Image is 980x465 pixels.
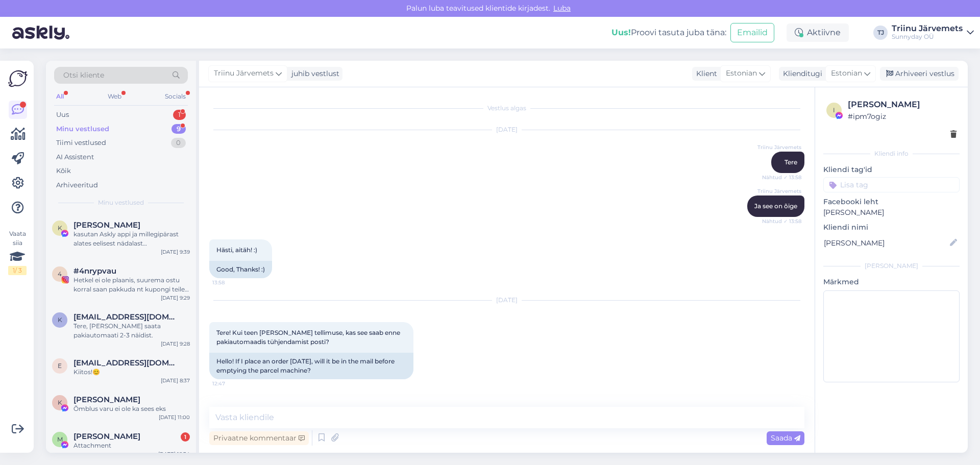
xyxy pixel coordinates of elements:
div: [DATE] 9:29 [161,294,190,302]
span: K [58,224,62,232]
div: Vestlus algas [209,104,804,113]
div: Kliendi info [823,149,960,158]
div: [PERSON_NAME] [848,99,957,111]
span: Hästi, aitäh! :) [216,246,257,254]
div: Vaata siia [8,229,27,275]
div: [DATE] 9:39 [161,248,190,256]
span: Tere! Kui teen [PERSON_NAME] tellimuse, kas see saab enne pakiautomaadis tühjendamist posti? [216,329,402,346]
b: Uus! [611,28,631,37]
div: Privaatne kommentaar [209,431,309,445]
span: 12:47 [212,380,251,387]
div: 1 [173,110,186,120]
div: Minu vestlused [56,124,109,134]
div: [DATE] [209,125,804,134]
div: Klient [692,68,717,79]
div: 9 [171,124,186,134]
span: K [58,399,62,406]
div: AI Assistent [56,152,94,162]
p: Facebooki leht [823,197,960,207]
input: Lisa nimi [824,237,948,249]
div: Triinu Järvemets [892,25,963,33]
div: Arhiveeri vestlus [880,67,959,81]
div: [DATE] 18:34 [158,450,190,458]
span: #4nrypvau [73,266,116,276]
span: Nähtud ✓ 13:58 [762,174,801,181]
img: Askly Logo [8,69,28,88]
div: Proovi tasuta juba täna: [611,27,726,39]
div: [PERSON_NAME] [823,261,960,271]
div: Hetkel ei ole plaanis, suurema ostu korral saan pakkuda nt kupongi teile -10% :) [73,276,190,294]
span: kadrysaal@gmail.com [73,312,180,322]
span: Kadi Salu [73,221,140,230]
button: Emailid [730,23,774,42]
span: Margit Salk [73,432,140,441]
span: i [833,106,835,114]
span: k [58,316,62,324]
div: Attachment [73,441,190,450]
span: Saada [771,433,800,443]
span: 4 [58,270,62,278]
span: Triinu Järvemets [757,187,801,195]
p: [PERSON_NAME] [823,207,960,218]
span: Nähtud ✓ 13:58 [762,217,801,225]
div: Sunnyday OÜ [892,33,963,41]
div: [DATE] 8:37 [161,377,190,384]
div: Kiitos!😊 [73,368,190,377]
div: 0 [171,138,186,148]
span: e [58,362,62,370]
span: Minu vestlused [98,198,144,207]
div: Aktiivne [787,23,849,42]
span: Ja see on õige [754,202,797,210]
div: Socials [163,90,188,103]
div: kasutan Askly appi ja millegipärast alates eelisest nädalast [PERSON_NAME] pildid läbi [73,230,190,248]
div: Tere, [PERSON_NAME] saata pakiautomaati 2-3 näidist. [73,322,190,340]
span: Kristi Õisma [73,395,140,404]
span: Tere [785,158,797,166]
span: M [57,435,63,443]
span: Triinu Järvemets [214,68,274,79]
p: Märkmed [823,277,960,287]
div: Uus [56,110,69,120]
div: 1 [181,432,190,442]
div: Hello! If I place an order [DATE], will it be in the mail before emptying the parcel machine? [209,353,413,379]
div: Web [106,90,124,103]
div: 1 / 3 [8,266,27,275]
span: Estonian [726,68,757,79]
span: Estonian [831,68,862,79]
div: TJ [873,26,888,40]
div: Klienditugi [779,68,822,79]
div: # ipm7ogiz [848,111,957,122]
p: Kliendi tag'id [823,164,960,175]
span: Triinu Järvemets [757,143,801,151]
div: [DATE] 9:28 [161,340,190,348]
input: Lisa tag [823,177,960,192]
a: Triinu JärvemetsSunnyday OÜ [892,25,974,41]
div: juhib vestlust [287,68,339,79]
span: Luba [550,4,574,13]
span: 13:58 [212,279,251,286]
span: enni.marjanen@gmail.com [73,358,180,368]
div: All [54,90,66,103]
p: Kliendi nimi [823,222,960,233]
div: Good, Thanks! :) [209,261,272,278]
div: [DATE] [209,296,804,305]
div: [DATE] 11:00 [159,413,190,421]
div: Kõik [56,166,71,176]
div: Tiimi vestlused [56,138,106,148]
span: Otsi kliente [63,70,104,81]
div: Õmblus varu ei ole ka sees eks [73,404,190,413]
div: Arhiveeritud [56,180,98,190]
